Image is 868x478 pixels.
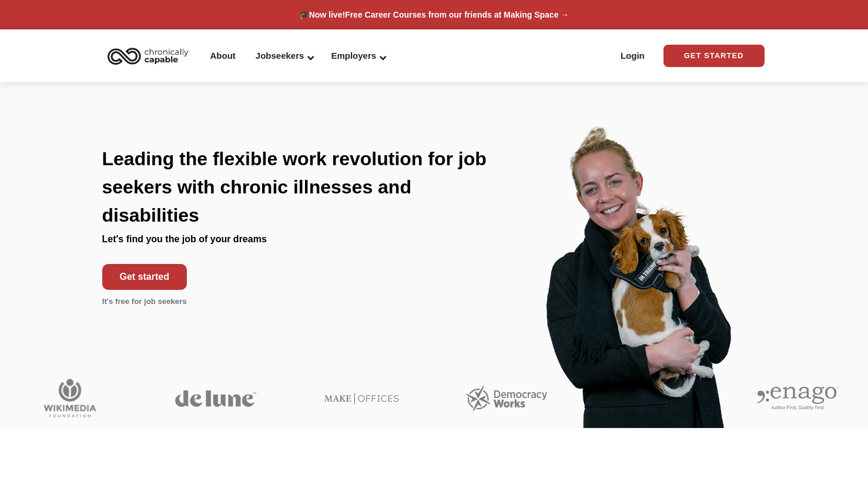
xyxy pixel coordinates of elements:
[104,43,197,69] a: home
[331,49,376,63] div: Employers
[102,296,187,307] div: It's free for job seekers
[614,38,652,75] a: Login
[324,38,390,75] div: Employers
[663,45,765,67] a: Get Started
[102,145,501,229] h1: Leading the flexible work revolution for job seekers with chronic illnesses and disabilities
[299,9,569,21] div: 🎓 Free Career Courses from our friends at Making Space →
[249,38,319,75] div: Jobseekers
[102,264,187,290] a: Get started
[203,38,243,75] a: About
[309,10,345,19] em: Now live!
[256,49,304,63] div: Jobseekers
[104,43,192,69] img: Chronically Capable logo
[102,229,267,258] div: Let's find you the job of your dreams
